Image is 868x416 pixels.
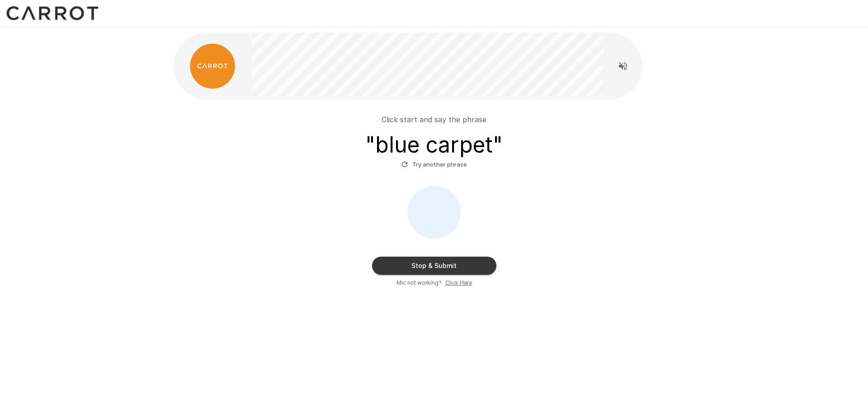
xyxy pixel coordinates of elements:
[190,43,235,89] img: carrot_logo.png
[445,279,472,286] u: Click Here
[382,114,486,125] p: Click start and say the phrase
[372,257,496,275] button: Stop & Submit
[399,158,469,172] button: Try another phrase
[614,57,632,75] button: Read questions aloud
[365,132,503,158] h3: " blue carpet "
[396,278,442,287] span: Mic not working?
